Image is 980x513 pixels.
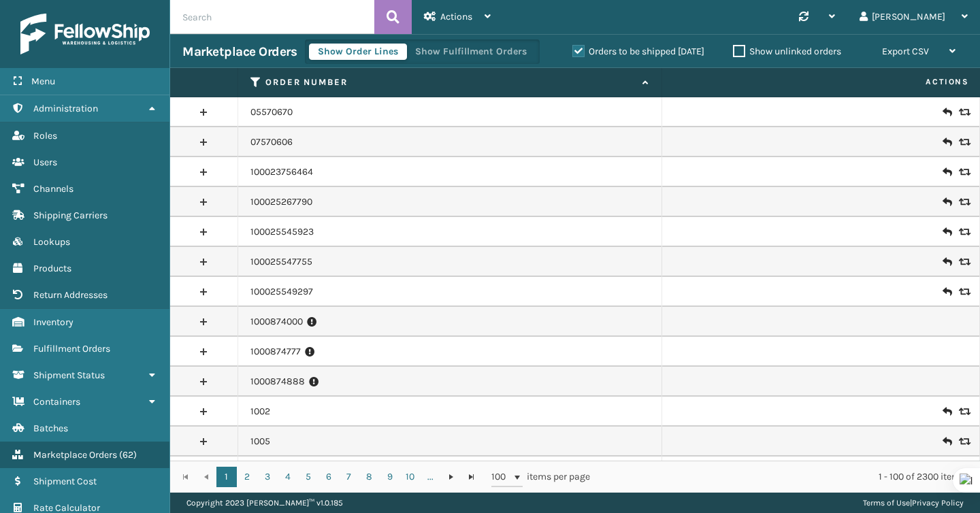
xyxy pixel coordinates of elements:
[461,467,482,487] a: Go to the last page
[250,225,314,239] a: 100025545923
[441,467,461,487] a: Go to the next page
[31,76,55,87] span: Menu
[491,467,591,487] span: items per page
[959,407,967,416] i: Replace
[250,135,293,149] a: 07570606
[250,165,313,179] a: 100023756464
[216,467,237,487] a: 1
[33,343,110,354] span: Fulfillment Orders
[33,423,68,434] span: Batches
[863,498,910,508] a: Terms of Use
[959,107,967,117] i: Replace
[959,197,967,207] i: Replace
[278,467,298,487] a: 4
[912,498,964,508] a: Privacy Policy
[237,467,257,487] a: 2
[466,471,477,482] span: Go to the last page
[250,255,312,269] a: 100025547755
[298,467,318,487] a: 5
[33,449,117,461] span: Marketplace Orders
[666,71,977,93] span: Actions
[959,437,967,446] i: Replace
[609,470,965,484] div: 1 - 100 of 2300 items
[943,225,951,239] i: Create Return Label
[265,76,636,88] label: Order Number
[257,467,278,487] a: 3
[250,105,293,119] a: 05570670
[446,471,457,482] span: Go to the next page
[33,130,57,142] span: Roles
[943,195,951,209] i: Create Return Label
[250,285,313,299] a: 100025549297
[440,11,472,22] span: Actions
[959,167,967,177] i: Replace
[33,476,97,487] span: Shipment Cost
[33,210,108,221] span: Shipping Carriers
[33,369,105,381] span: Shipment Status
[380,467,400,487] a: 9
[250,345,301,359] a: 1000874777
[959,287,967,297] i: Replace
[33,236,70,248] span: Lookups
[959,257,967,267] i: Replace
[33,156,57,168] span: Users
[250,405,270,418] a: 1002
[943,105,951,119] i: Create Return Label
[400,467,421,487] a: 10
[959,227,967,237] i: Replace
[182,44,297,60] h3: Marketplace Orders
[943,405,951,418] i: Create Return Label
[733,46,841,57] label: Show unlinked orders
[33,316,73,328] span: Inventory
[421,467,441,487] a: ...
[406,44,536,60] button: Show Fulfillment Orders
[20,14,150,54] img: logo
[250,195,312,209] a: 100025267790
[250,375,305,388] a: 1000874888
[959,137,967,147] i: Replace
[943,435,951,448] i: Create Return Label
[318,467,339,487] a: 6
[359,467,380,487] a: 8
[943,135,951,149] i: Create Return Label
[943,255,951,269] i: Create Return Label
[119,449,137,461] span: ( 62 )
[309,44,407,60] button: Show Order Lines
[33,289,108,301] span: Return Addresses
[943,285,951,299] i: Create Return Label
[186,493,343,513] p: Copyright 2023 [PERSON_NAME]™ v 1.0.185
[943,165,951,179] i: Create Return Label
[491,470,512,484] span: 100
[339,467,359,487] a: 7
[33,263,71,274] span: Products
[572,46,704,57] label: Orders to be shipped [DATE]
[33,183,73,195] span: Channels
[33,396,80,408] span: Containers
[33,103,98,114] span: Administration
[250,435,270,448] a: 1005
[250,315,303,329] a: 1000874000
[863,493,964,513] div: |
[882,46,929,57] span: Export CSV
